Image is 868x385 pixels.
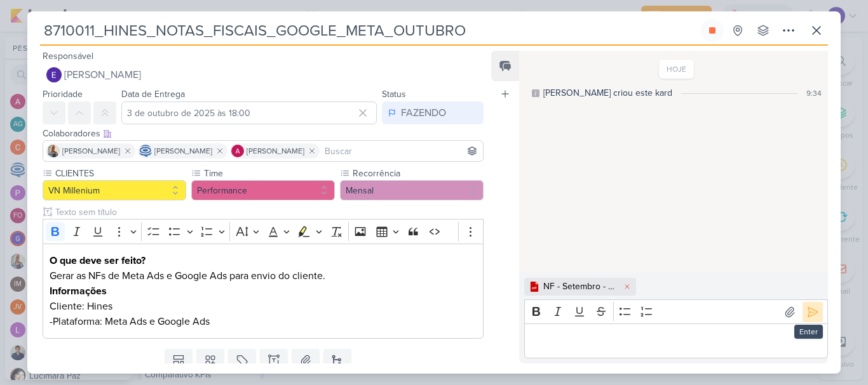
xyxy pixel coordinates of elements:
input: Buscar [322,143,480,159]
input: Texto sem título [53,206,484,219]
span: [PERSON_NAME] [62,145,120,157]
strong: O que deve ser feito? [50,254,146,267]
div: FAZENDO [401,105,446,121]
label: Data de Entrega [121,89,185,100]
p: Gerar as NFs de Meta Ads e Google Ads para envio do cliente. [50,268,477,284]
span: [PERSON_NAME] [154,145,212,157]
label: CLIENTES [54,167,186,180]
span: [PERSON_NAME] [64,67,141,82]
div: Editor editing area: main [43,244,484,339]
button: VN Millenium [43,180,186,200]
label: Prioridade [43,89,83,100]
button: Performance [191,180,335,200]
button: Mensal [340,180,484,200]
img: Eduardo Quaresma [46,67,62,82]
div: NF - Setembro - GOOGLE - VN MILLENNIUM.pdf [543,280,620,293]
p: Cliente: Hines [50,299,477,314]
div: Editor toolbar [43,219,484,244]
img: Alessandra Gomes [231,145,244,157]
div: 9:34 [806,88,822,99]
div: Editor editing area: main [524,323,828,358]
div: Editor toolbar [524,299,828,324]
div: Parar relógio [707,25,717,36]
img: Iara Santos [47,145,60,157]
strong: Informações [50,285,107,297]
div: [PERSON_NAME] criou este kard [543,86,672,100]
img: Caroline Traven De Andrade [139,145,152,157]
div: Enter [794,325,823,339]
button: FAZENDO [382,101,484,124]
button: [PERSON_NAME] [43,63,484,86]
div: Colaboradores [43,127,484,140]
label: Time [203,167,335,180]
p: -Plataforma: Meta Ads e Google Ads [50,314,477,329]
label: Recorrência [351,167,484,180]
input: Select a date [121,101,377,124]
label: Status [382,89,406,100]
span: [PERSON_NAME] [247,145,304,157]
input: Kard Sem Título [40,19,698,42]
label: Responsável [43,51,93,62]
